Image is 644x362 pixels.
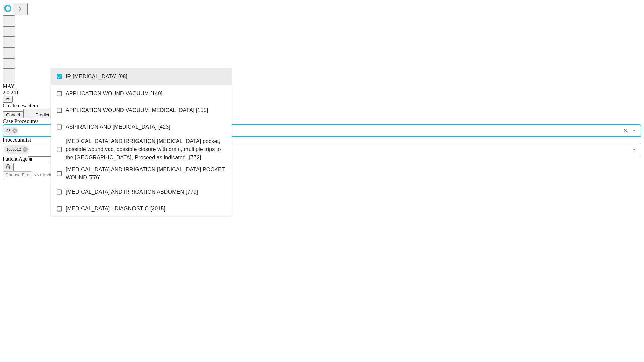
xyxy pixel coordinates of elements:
[66,73,127,81] span: IR [MEDICAL_DATA] [98]
[35,112,49,117] span: Predict
[4,146,24,154] span: 1000512
[3,103,38,108] span: Create new item
[3,83,641,89] div: MAY
[23,109,54,118] button: Predict
[66,89,162,98] span: APPLICATION WOUND VACUUM [149]
[6,112,20,117] span: Cancel
[621,126,630,135] button: Clear
[3,96,13,103] button: @
[66,137,226,162] span: [MEDICAL_DATA] AND IRRIGATION [MEDICAL_DATA] pocket, possible wound vac, possible closure with dr...
[66,106,208,114] span: APPLICATION WOUND VACUUM [MEDICAL_DATA] [155]
[4,127,13,135] span: 98
[4,127,19,135] div: 98
[3,118,38,124] span: Scheduled Procedure
[630,145,639,154] button: Open
[3,156,28,162] span: Patient Age
[5,97,10,102] span: @
[4,145,29,154] div: 1000512
[3,89,641,96] div: 2.0.241
[3,137,31,143] span: Proceduralist
[66,205,165,213] span: [MEDICAL_DATA] - DIAGNOSTIC [2015]
[66,166,226,182] span: [MEDICAL_DATA] AND IRRIGATION [MEDICAL_DATA] POCKET WOUND [776]
[66,188,198,196] span: [MEDICAL_DATA] AND IRRIGATION ABDOMEN [779]
[630,126,639,135] button: Close
[3,111,23,118] button: Cancel
[66,123,170,131] span: ASPIRATION AND [MEDICAL_DATA] [423]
